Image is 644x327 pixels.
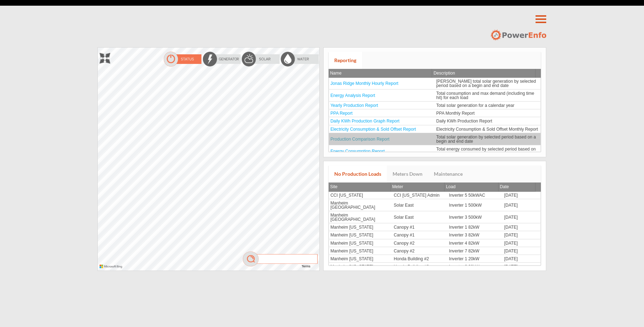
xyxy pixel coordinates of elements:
td: Total solar generation for a calendar year [435,102,541,109]
a: Maintenance [428,165,468,182]
td: Canopy #2 [392,247,447,255]
td: Electricity Consumption & Sold Offset Monthly Report [435,125,541,133]
a: Electricity Consumption & Sold Offset Report [330,127,416,132]
td: [DATE] [503,239,541,247]
td: Inverter 3 500kW [448,211,503,223]
span: Site [330,184,337,189]
td: Manheim [US_STATE] [329,239,392,247]
td: Inverter 7 82kW [448,247,503,255]
a: Reporting [329,52,362,69]
td: [DATE] [503,223,541,231]
img: waterOff.png [280,51,319,67]
span: Load [446,184,456,189]
td: Manheim [GEOGRAPHIC_DATA] [329,211,392,223]
td: Inverter 1 82kW [448,223,503,231]
a: Meters Down [387,165,428,182]
td: Inverter 1 20kW [448,255,503,263]
th: Load [445,182,498,192]
td: Manheim [US_STATE] [329,247,392,255]
td: Total solar generation by selected period based on a begin and end date [435,133,541,145]
td: Total energy consumed by selected period based on a begin and end date [435,145,541,157]
td: Manheim [US_STATE] [329,231,392,239]
td: Manheim [US_STATE] [329,255,392,263]
td: CCI [US_STATE] [329,192,392,199]
td: [PERSON_NAME] total solar generation by selected period based on a begin and end date [435,78,541,89]
td: Total consumption and max demand (including time hit) for each load [435,89,541,102]
td: Honda Building #2 [392,255,447,263]
a: Yearly Production Report [330,103,378,108]
th: Description [432,69,536,78]
td: Canopy #2 [392,239,447,247]
img: mag.png [242,251,319,267]
a: Microsoft Bing [100,266,124,269]
td: [DATE] [503,192,541,199]
th: Name [329,69,432,78]
td: Inverter 1 500kW [448,199,503,211]
th: Date [499,182,536,192]
img: logo [490,29,546,41]
span: Name [330,71,341,76]
td: Daily KWh Production Report [435,117,541,125]
td: [DATE] [503,199,541,211]
a: PPA Report [330,111,352,116]
td: [DATE] [503,255,541,263]
a: Energy Consumption Report [330,149,385,154]
a: No Production Loads [329,165,387,182]
th: Meter [391,182,445,192]
a: Production Comparison Report [330,137,389,142]
td: Canopy #1 [392,231,447,239]
img: zoom.png [100,53,110,64]
td: Canopy #1 [392,223,447,231]
td: Manheim [GEOGRAPHIC_DATA] [329,199,392,211]
span: Description [433,71,455,76]
td: Inverter 4 82kW [448,239,503,247]
a: Energy Analysis Report [330,93,375,98]
td: CCI [US_STATE] Admin [392,192,447,199]
img: energyOff.png [202,51,241,67]
a: Jonas Ridge Monthly Hourly Report [330,81,398,86]
td: Inverter 5 50kWAC [448,192,503,199]
td: [DATE] [503,247,541,255]
td: [DATE] [503,231,541,239]
img: statusOn.png [163,51,202,67]
td: Inverter 3 82kW [448,231,503,239]
td: PPA Monthly Report [435,109,541,117]
img: solarOff.png [241,51,280,67]
span: Date [500,184,509,189]
td: [DATE] [503,211,541,223]
span: Meter [392,184,403,189]
th: Site [329,182,391,192]
td: Solar East [392,211,447,223]
td: Manheim [US_STATE] [329,223,392,231]
a: Daily KWh Production Graph Report [330,119,399,124]
td: Solar East [392,199,447,211]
